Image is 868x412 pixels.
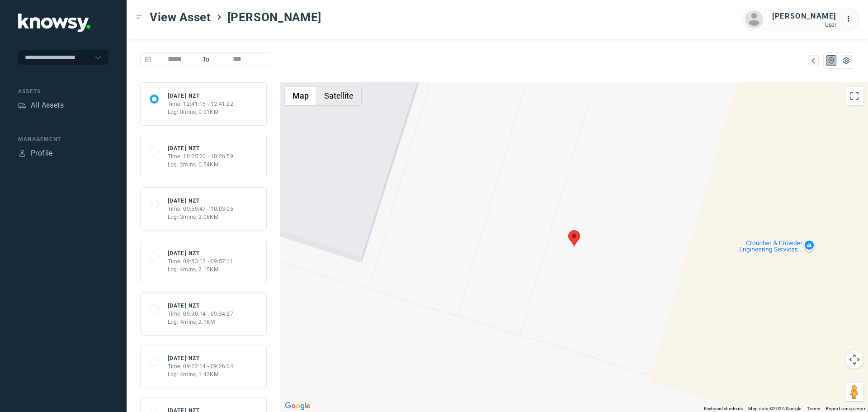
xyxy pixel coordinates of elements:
[168,257,234,265] div: Time: 09:53:12 - 09:57:11
[168,213,234,221] div: Log: 3mins, 2.06KM
[168,354,234,362] div: [DATE] NZT
[285,87,316,105] button: Show street map
[168,318,234,326] div: Log: 4mins, 2.1KM
[168,310,234,318] div: Time: 09:30:14 - 09:34:27
[846,15,855,22] tspan: ...
[827,57,835,65] div: Map
[18,149,26,157] div: Profile
[168,92,234,100] div: [DATE] NZT
[31,148,53,159] div: Profile
[227,9,321,25] span: [PERSON_NAME]
[199,52,213,66] span: To
[168,302,234,310] div: [DATE] NZT
[745,10,763,28] img: avatar.png
[845,14,856,26] div: :
[168,370,234,379] div: Log: 4mins, 1.42KM
[168,249,234,257] div: [DATE] NZT
[283,400,312,412] img: Google
[168,197,234,205] div: [DATE] NZT
[18,100,64,111] a: AssetsAll Assets
[845,383,863,401] button: Drag Pegman onto the map to open Street View
[168,205,234,213] div: Time: 09:59:47 - 10:03:05
[31,100,64,111] div: All Assets
[316,87,361,105] button: Show satellite imagery
[283,400,312,412] a: Open this area in Google Maps (opens a new window)
[168,108,234,116] div: Log: 0mins, 0.01KM
[772,11,836,22] div: [PERSON_NAME]
[18,101,26,109] div: Assets
[704,406,743,412] button: Keyboard shortcuts
[18,135,108,143] div: Management
[18,14,90,32] img: Application Logo
[150,9,211,25] span: View Asset
[216,14,223,21] div: >
[168,362,234,370] div: Time: 09:22:14 - 09:26:04
[168,265,234,274] div: Log: 4mins, 2.15KM
[845,14,856,24] div: :
[807,406,821,411] a: Terms
[772,22,836,28] div: User
[168,100,234,108] div: Time: 12:41:15 - 12:41:22
[168,144,234,152] div: [DATE] NZT
[845,87,863,105] button: Toggle fullscreen view
[842,57,850,65] div: List
[168,152,234,161] div: Time: 10:25:20 - 10:26:59
[826,406,865,411] a: Report a map error
[168,161,234,169] div: Log: 2mins, 0.54KM
[136,14,142,20] div: Toggle Menu
[809,57,817,65] div: Map
[18,87,108,95] div: Assets
[748,406,801,411] span: Map data ©2025 Google
[18,148,53,159] a: ProfileProfile
[845,350,863,369] button: Map camera controls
